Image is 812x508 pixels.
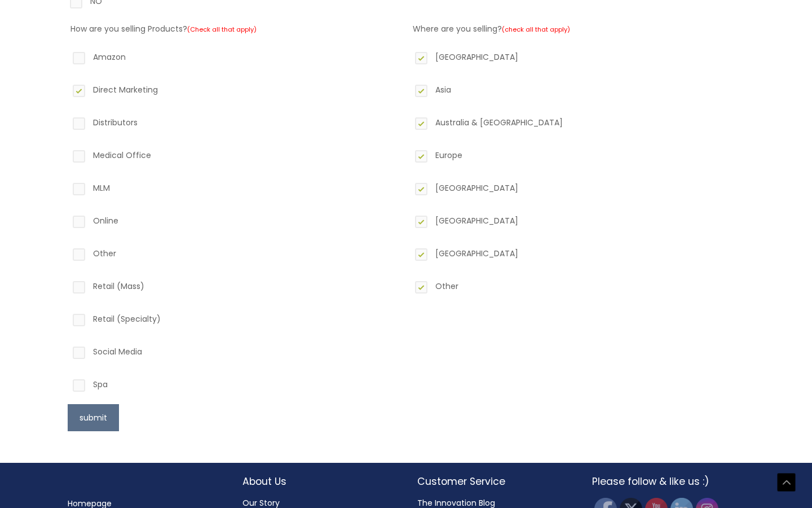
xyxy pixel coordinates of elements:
label: Spa [70,377,399,396]
button: submit [68,404,119,431]
label: Distributors [70,115,399,134]
label: [GEOGRAPHIC_DATA] [413,213,742,233]
label: [GEOGRAPHIC_DATA] [413,246,742,265]
label: Amazon [70,50,399,69]
label: Direct Marketing [70,82,399,102]
label: Medical Office [70,148,399,167]
h2: About Us [242,474,395,489]
label: Australia & [GEOGRAPHIC_DATA] [413,115,742,134]
label: Social Media [70,344,399,364]
label: Where are you selling? [413,23,570,34]
h2: Please follow & like us :) [592,474,744,489]
small: (Check all that apply) [187,25,257,34]
label: Other [70,246,399,265]
small: (check all that apply) [502,25,570,34]
label: How are you selling Products? [70,23,257,34]
label: Other [413,279,742,298]
label: Retail (Mass) [70,279,399,298]
label: Online [70,213,399,233]
label: Asia [413,82,742,102]
label: [GEOGRAPHIC_DATA] [413,181,742,200]
label: Europe [413,148,742,167]
label: [GEOGRAPHIC_DATA] [413,50,742,69]
label: Retail (Specialty) [70,312,399,331]
label: MLM [70,181,399,200]
h2: Customer Service [417,474,570,489]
